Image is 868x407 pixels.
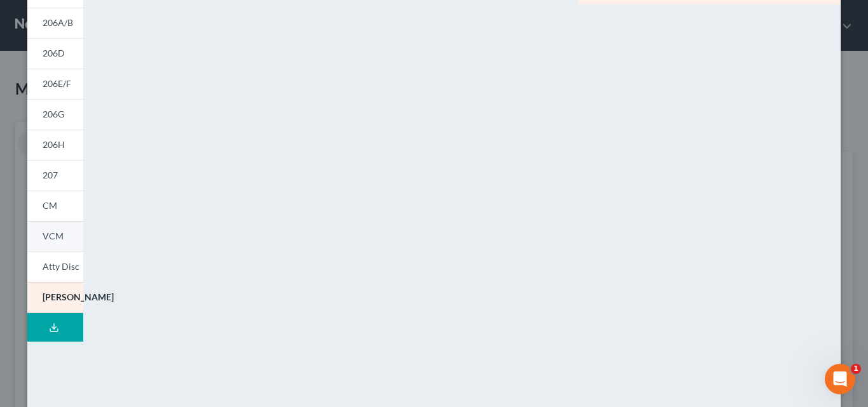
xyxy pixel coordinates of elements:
[43,230,64,241] span: VCM
[43,78,71,89] span: 206E/F
[27,282,83,313] a: [PERSON_NAME]
[27,69,83,99] a: 206E/F
[43,200,57,211] span: CM
[825,364,855,394] iframe: Intercom live chat
[43,291,114,302] span: [PERSON_NAME]
[43,261,79,272] span: Atty Disc
[43,17,73,28] span: 206A/B
[27,130,83,160] a: 206H
[43,139,65,150] span: 206H
[27,221,83,251] a: VCM
[43,170,58,180] span: 207
[27,251,83,282] a: Atty Disc
[43,109,64,119] span: 206G
[27,8,83,38] a: 206A/B
[27,190,83,221] a: CM
[27,99,83,130] a: 206G
[27,38,83,69] a: 206D
[27,160,83,190] a: 207
[851,364,861,374] span: 1
[43,48,65,58] span: 206D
